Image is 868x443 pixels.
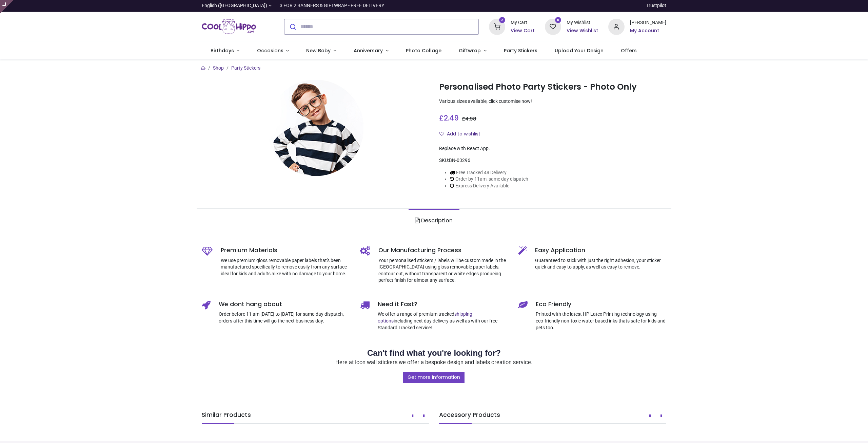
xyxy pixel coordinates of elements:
[284,19,300,34] button: Submit
[248,42,298,60] a: Occasions
[439,81,666,93] h1: Personalised Photo Party Stickers - Photo Only
[450,169,528,176] li: Free Tracked 48 Delivery
[345,42,397,60] a: Anniversary
[439,98,666,105] p: Various sizes available, click customise now!
[378,311,472,324] a: shipping options
[202,411,429,424] h5: Similar Products
[298,42,345,60] a: New Baby
[536,311,666,331] p: Printed with the latest HP Latex Printing technology using eco-friendly non-toxic water based ink...
[511,27,535,34] a: View Cart
[257,47,283,54] span: Occasions
[378,246,508,255] h5: Our Manufacturing Process
[646,2,666,9] a: Trustpilot
[202,42,248,60] a: Birthdays
[535,257,666,271] p: Guaranteed to stick with just the right adhesion, your sticker quick and easy to apply, as well a...
[409,209,459,233] a: Description
[630,19,666,26] div: [PERSON_NAME]
[406,47,441,54] span: Photo Collage
[403,372,465,383] a: Get more information
[439,157,666,164] div: SKU:
[504,47,537,54] span: Party Stickers
[419,410,429,422] button: Next
[465,115,476,122] span: 4.98
[211,47,234,54] span: Birthdays
[545,23,561,29] a: 0
[535,246,666,255] h5: Easy Application
[378,257,508,284] p: Your personalised stickers / labels will be custom made in the [GEOGRAPHIC_DATA] using gloss remo...
[268,80,363,176] img: Personalised Photo Party Stickers - Photo Only
[439,113,459,123] span: £
[378,311,508,331] p: We offer a range of premium tracked including next day delivery as well as with our free Standard...
[231,65,260,71] a: Party Stickers
[378,300,508,309] h5: Need it Fast?
[202,17,256,36] img: Cool Hippo
[450,176,528,183] li: Order by 11am, same day dispatch
[213,65,224,71] a: Shop
[536,300,666,309] h5: Eco Friendly
[202,347,666,359] h2: Can't find what you're looking for?
[567,27,598,34] a: View Wishlist
[656,410,666,422] button: Next
[439,145,666,152] div: Replace with React App.
[202,359,666,367] p: Here at Icon wall stickers we offer a bespoke design and labels creation service.
[408,410,418,422] button: Prev
[439,131,444,136] i: Add to wishlist
[630,27,666,34] a: My Account
[459,47,481,54] span: Giftwrap
[555,47,604,54] span: Upload Your Design
[645,410,655,422] button: Prev
[621,47,637,54] span: Offers
[450,42,495,60] a: Giftwrap
[444,113,459,123] span: 2.49
[462,115,476,122] span: £
[202,2,272,9] a: English ([GEOGRAPHIC_DATA])
[280,2,384,9] div: 3 FOR 2 BANNERS & GIFTWRAP - FREE DELIVERY
[450,183,528,189] li: Express Delivery Available
[219,300,350,309] h5: We dont hang about
[221,246,350,255] h5: Premium Materials
[306,47,331,54] span: New Baby
[499,17,506,23] sup: 2
[489,23,505,29] a: 2
[202,17,256,36] a: Logo of Cool Hippo
[354,47,383,54] span: Anniversary
[511,19,535,26] div: My Cart
[449,158,470,163] span: BN-03296
[221,257,350,277] p: We use premium gloss removable paper labels that's been manufactured specifically to remove easil...
[567,19,598,26] div: My Wishlist
[439,128,486,140] button: Add to wishlistAdd to wishlist
[555,17,561,23] sup: 0
[219,311,350,324] p: Order before 11 am [DATE] to [DATE] for same-day dispatch, orders after this time will go the nex...
[439,411,666,424] h5: Accessory Products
